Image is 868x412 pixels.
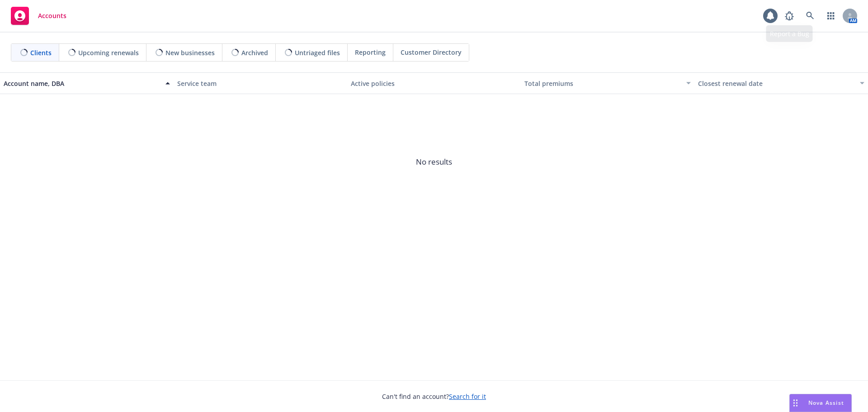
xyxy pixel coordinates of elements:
div: Total premiums [524,79,681,88]
div: Service team [177,79,344,88]
button: Service team [174,72,347,94]
a: Accounts [7,3,70,28]
a: Search [801,7,819,25]
div: Active policies [351,79,517,88]
a: Report a Bug [780,7,798,25]
span: Nova Assist [808,399,844,407]
span: Upcoming renewals [78,48,139,57]
button: Nova Assist [789,394,852,412]
button: Closest renewal date [694,72,868,94]
div: Closest renewal date [698,79,854,88]
button: Active policies [347,72,521,94]
span: Can't find an account? [382,392,486,401]
a: Search for it [449,392,486,401]
span: Untriaged files [295,48,340,57]
div: Account name, DBA [4,79,160,88]
span: Archived [241,48,268,57]
span: Customer Directory [401,47,462,57]
span: Reporting [355,47,386,57]
span: Clients [30,48,52,57]
a: Switch app [822,7,840,25]
span: New businesses [165,48,215,57]
button: Total premiums [521,72,694,94]
span: Accounts [38,12,66,19]
div: Drag to move [790,394,801,412]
